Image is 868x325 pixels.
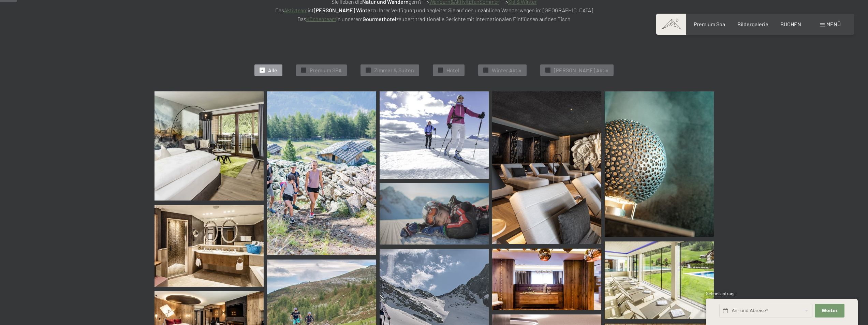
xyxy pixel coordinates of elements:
[155,91,264,201] img: Bildergalerie
[268,67,277,74] span: Alle
[554,67,608,74] span: [PERSON_NAME] Aktiv
[826,21,841,27] span: Menü
[605,241,714,320] img: Bildergalerie
[310,67,342,74] span: Premium SPA
[380,91,489,179] img: Bildergalerie
[485,68,487,73] span: ✓
[306,16,336,22] a: Küchenteam
[492,67,521,74] span: Winter Aktiv
[267,91,376,255] img: Bildergalerie
[380,183,489,245] img: Bildergalerie
[303,68,305,73] span: ✓
[439,68,442,73] span: ✓
[815,304,844,318] button: Weiter
[284,7,308,13] a: Aktivteam
[446,67,459,74] span: Hotel
[694,21,725,27] a: Premium Spa
[374,67,414,74] span: Zimmer & Suiten
[155,205,264,287] img: Bildergalerie
[314,7,372,13] strong: [PERSON_NAME] Winter
[492,249,601,310] img: Bildergalerie
[822,308,838,314] span: Weiter
[547,68,549,73] span: ✓
[261,68,264,73] span: ✓
[367,68,370,73] span: ✓
[363,16,396,22] strong: Gourmethotel
[737,21,768,27] a: Bildergalerie
[605,91,714,237] img: Bildergalerie
[706,291,736,296] span: Schnellanfrage
[492,91,601,244] img: Bildergalerie
[780,21,801,27] a: BUCHEN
